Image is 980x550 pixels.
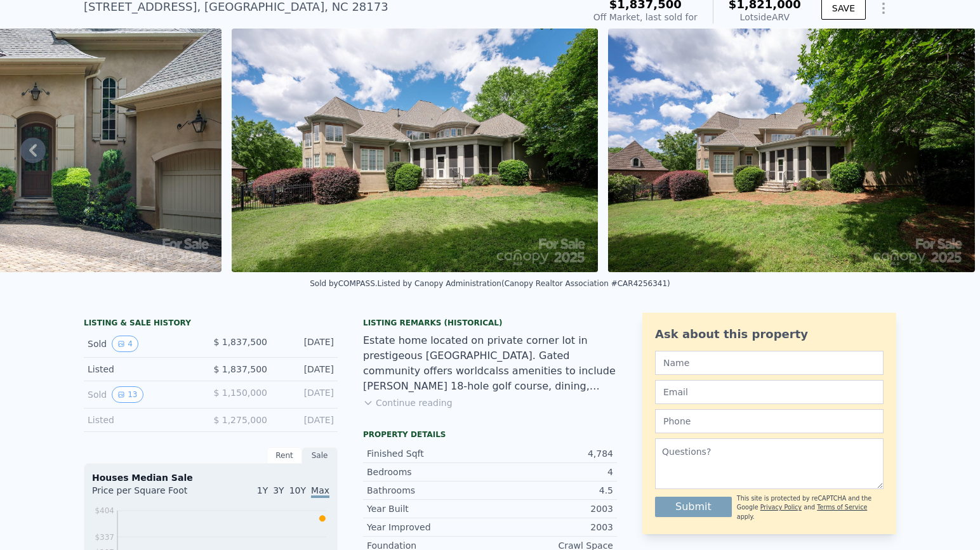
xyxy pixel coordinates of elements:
[277,414,334,426] div: [DATE]
[302,447,338,464] div: Sale
[490,502,613,515] div: 2003
[289,485,306,495] span: 10Y
[655,409,884,433] input: Phone
[817,504,867,511] a: Terms of Service
[95,506,114,515] tspan: $404
[84,318,338,331] div: LISTING & SALE HISTORY
[232,29,598,272] img: Sale: 93603738 Parcel: 70808256
[88,386,201,403] div: Sold
[737,494,884,521] div: This site is protected by reCAPTCHA and the Google and apply.
[213,415,267,425] span: $ 1,275,000
[88,336,201,352] div: Sold
[363,333,617,394] div: Estate home located on private corner lot in prestigeous [GEOGRAPHIC_DATA]. Gated community offer...
[363,396,453,409] button: Continue reading
[363,318,617,328] div: Listing Remarks (Historical)
[213,364,267,374] span: $ 1,837,500
[267,447,302,464] div: Rent
[378,279,670,288] div: Listed by Canopy Administration (Canopy Realtor Association #CAR4256341)
[655,497,732,517] button: Submit
[92,471,329,484] div: Houses Median Sale
[367,484,490,497] div: Bathrooms
[257,485,268,495] span: 1Y
[112,386,143,403] button: View historical data
[655,380,884,404] input: Email
[95,533,114,542] tspan: $337
[363,429,617,440] div: Property details
[367,521,490,534] div: Year Improved
[277,336,334,352] div: [DATE]
[273,485,284,495] span: 3Y
[490,466,613,478] div: 4
[88,414,201,426] div: Listed
[367,466,490,478] div: Bedrooms
[367,502,490,515] div: Year Built
[92,484,211,504] div: Price per Square Foot
[729,11,801,23] div: Lotside ARV
[490,484,613,497] div: 4.5
[277,386,334,403] div: [DATE]
[655,351,884,375] input: Name
[112,336,138,352] button: View historical data
[760,504,802,511] a: Privacy Policy
[490,447,613,460] div: 4,784
[213,388,267,398] span: $ 1,150,000
[213,337,267,347] span: $ 1,837,500
[655,325,884,343] div: Ask about this property
[88,363,201,376] div: Listed
[311,485,329,498] span: Max
[608,29,974,272] img: Sale: 93603738 Parcel: 70808256
[277,363,334,376] div: [DATE]
[310,279,377,288] div: Sold by COMPASS .
[490,521,613,534] div: 2003
[593,11,698,23] div: Off Market, last sold for
[367,447,490,460] div: Finished Sqft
